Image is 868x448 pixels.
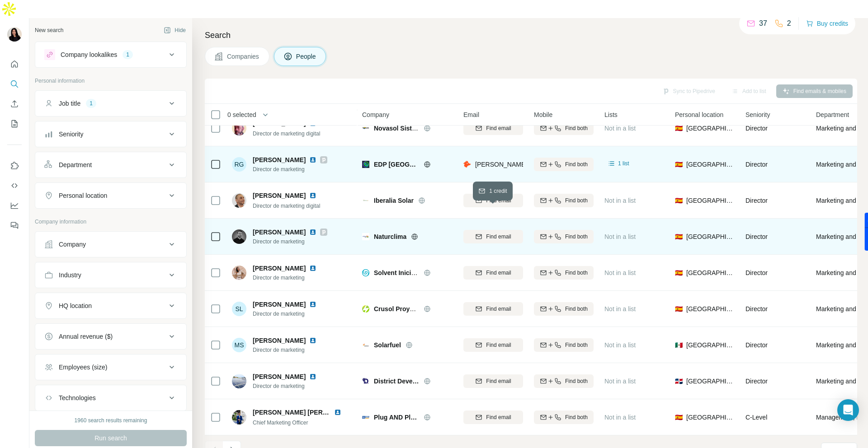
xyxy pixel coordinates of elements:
span: Find email [486,196,511,205]
button: Find both [534,194,594,207]
img: LinkedIn logo [309,156,316,163]
img: LinkedIn logo [309,337,316,344]
div: Company lookalikes [61,50,117,59]
div: MS [232,338,246,352]
span: [PERSON_NAME] [PERSON_NAME] [253,409,361,416]
button: Search [7,76,22,92]
p: Company information [35,218,187,226]
span: [GEOGRAPHIC_DATA] [686,196,735,205]
span: Director de marketing [253,274,327,282]
button: Find email [463,230,523,243]
div: Department [59,160,92,169]
span: Find both [565,341,588,349]
button: Find both [534,338,594,352]
h4: Search [205,29,857,42]
span: People [296,52,317,61]
img: provider hunter logo [463,160,471,169]
span: Not in a list [604,341,636,349]
img: LinkedIn logo [309,192,316,199]
span: Find email [486,341,511,349]
span: Find email [486,124,511,132]
span: [GEOGRAPHIC_DATA] [686,413,735,422]
img: Logo of Solarfuel [362,341,369,349]
span: Find email [486,305,511,313]
img: Avatar [232,410,246,425]
span: Not in a list [604,269,636,276]
span: Director de marketing digital [253,203,320,209]
img: Logo of Plug AND Play Energy [362,414,369,421]
span: Director [745,161,768,168]
button: Use Surfe on LinkedIn [7,158,22,174]
button: Find both [534,230,594,243]
span: Personal location [675,110,723,119]
button: Annual revenue ($) [35,326,186,347]
span: [PERSON_NAME] [253,372,306,381]
button: Find email [463,374,523,388]
button: HQ location [35,295,186,317]
span: Seniority [745,110,770,119]
span: Solvent Iniciativas Empresariales [374,269,474,276]
span: Find both [565,377,588,385]
span: Find both [565,233,588,241]
span: [GEOGRAPHIC_DATA] [686,124,735,133]
div: HQ location [59,301,92,310]
span: [GEOGRAPHIC_DATA] [686,341,735,350]
span: Not in a list [604,414,636,421]
img: Logo of Iberalia Solar [362,197,369,204]
span: Director [745,305,768,313]
img: LinkedIn logo [309,373,316,380]
span: [PERSON_NAME] [253,300,306,309]
div: 1 [123,51,133,59]
div: RG [232,157,246,172]
span: Not in a list [604,378,636,385]
span: 🇩🇴 [675,377,683,386]
img: Logo of District Developers [362,378,369,385]
img: LinkedIn logo [309,301,316,308]
span: 🇪🇸 [675,413,683,422]
img: Logo of Solvent Iniciativas Empresariales [362,269,369,276]
span: [GEOGRAPHIC_DATA] [686,304,735,313]
button: Department [35,154,186,176]
div: Company [59,240,86,249]
span: Novasol Sistemas Energeticos sl [374,125,473,132]
img: LinkedIn logo [309,265,316,272]
span: Director de marketing [253,310,327,318]
button: Find both [534,266,594,280]
span: [PERSON_NAME] [253,336,306,345]
span: Iberalia Solar [374,196,414,205]
button: Find both [534,411,594,424]
button: Enrich CSV [7,96,22,112]
img: LinkedIn logo [309,229,316,236]
p: 37 [759,18,767,29]
div: Personal location [59,191,107,200]
span: Plug AND Play Energy [374,413,419,422]
button: Buy credits [806,17,848,30]
img: Avatar [232,121,246,135]
span: Director de marketing [253,346,327,354]
span: 0 selected [227,110,256,119]
button: Find email [463,266,523,280]
span: Solarfuel [374,341,401,350]
div: New search [35,26,63,34]
span: Director de marketing [253,382,327,390]
img: Avatar [232,266,246,280]
div: Technologies [59,393,96,402]
span: Chief Marketing Officer [253,420,308,426]
span: [PERSON_NAME] [253,155,306,164]
img: Logo of Novasol Sistemas Energeticos sl [362,125,369,132]
img: Avatar [232,374,246,388]
button: Find both [534,302,594,316]
button: Find both [534,374,594,388]
button: Personal location [35,185,186,206]
button: Quick start [7,56,22,72]
button: Industry [35,264,186,286]
div: Annual revenue ($) [59,332,113,341]
button: Employees (size) [35,356,186,378]
div: SL [232,302,246,316]
img: Avatar [232,229,246,244]
span: Crusol Proyectos e Instalaciones S.L [374,305,485,313]
span: Not in a list [604,125,636,132]
span: [PERSON_NAME][EMAIL_ADDRESS][PERSON_NAME][DOMAIN_NAME] [475,161,687,168]
span: [GEOGRAPHIC_DATA] [686,268,735,277]
span: Companies [227,52,260,61]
